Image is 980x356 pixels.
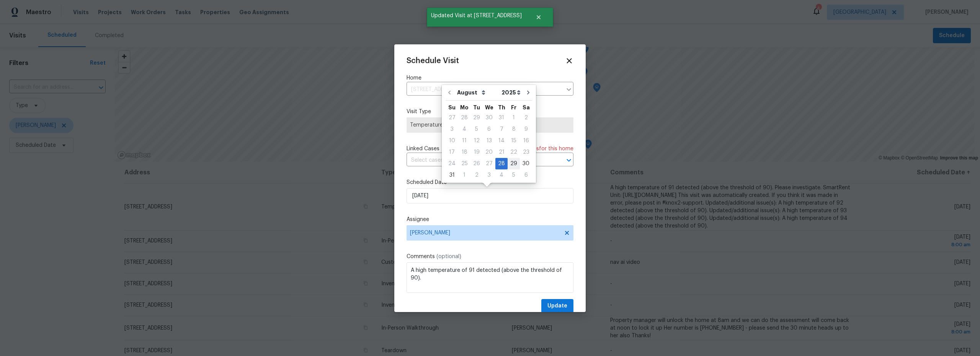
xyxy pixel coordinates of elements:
[470,169,483,181] div: Tue Sep 02 2025
[508,112,520,124] div: Fri Aug 01 2025
[508,158,520,169] div: 29
[523,105,530,110] abbr: Saturday
[446,124,458,135] div: 3
[508,112,520,123] div: 1
[520,112,532,123] div: 2
[520,158,532,169] div: Sat Aug 30 2025
[470,158,483,169] div: Tue Aug 26 2025
[410,121,570,129] span: Temperature Check
[458,135,470,146] div: Mon Aug 11 2025
[508,124,520,135] div: Fri Aug 08 2025
[446,158,458,169] div: 24
[520,147,532,158] div: 23
[483,124,495,135] div: 6
[483,169,495,181] div: Wed Sep 03 2025
[410,230,560,236] span: [PERSON_NAME]
[470,135,483,146] div: Tue Aug 12 2025
[407,253,573,260] label: Comments
[407,57,459,65] span: Schedule Visit
[458,135,470,146] div: 11
[458,147,470,158] div: 18
[446,135,458,146] div: 10
[455,87,500,98] select: Month
[520,112,532,124] div: Sat Aug 02 2025
[458,170,470,180] div: 1
[407,145,439,153] span: Linked Cases
[473,105,480,110] abbr: Tuesday
[458,169,470,181] div: Mon Sep 01 2025
[523,85,534,100] button: Go to next month
[458,124,470,135] div: 4
[470,147,483,158] div: 19
[508,135,520,146] div: Fri Aug 15 2025
[458,112,470,124] div: Mon Jul 28 2025
[470,112,483,123] div: 29
[483,158,495,169] div: 27
[520,135,532,146] div: 16
[520,170,532,180] div: 6
[446,169,458,181] div: Sun Aug 31 2025
[547,301,567,311] span: Update
[565,57,573,65] span: Close
[495,135,508,146] div: 14
[446,158,458,169] div: Sun Aug 24 2025
[407,188,573,203] input: M/D/YYYY
[460,105,469,110] abbr: Monday
[470,135,483,146] div: 12
[508,124,520,135] div: 8
[470,112,483,124] div: Tue Jul 29 2025
[407,154,552,166] input: Select cases
[495,147,508,158] div: 21
[407,262,573,293] textarea: A high temperature of 91 detected (above the threshold of 90). Please investigate. SmartRent Unit...
[483,135,495,146] div: 13
[407,84,562,96] input: Enter in an address
[508,135,520,146] div: 15
[446,170,458,180] div: 31
[407,108,573,115] label: Visit Type
[458,158,470,169] div: 25
[427,8,526,24] span: Updated Visit at [STREET_ADDRESS]
[526,10,551,25] button: Close
[508,146,520,158] div: Fri Aug 22 2025
[470,170,483,180] div: 2
[446,135,458,146] div: Sun Aug 10 2025
[470,124,483,135] div: 5
[520,146,532,158] div: Sat Aug 23 2025
[500,87,523,98] select: Year
[407,74,573,82] label: Home
[508,147,520,158] div: 22
[508,158,520,169] div: Fri Aug 29 2025
[483,112,495,123] div: 30
[446,124,458,135] div: Sun Aug 03 2025
[508,169,520,181] div: Fri Sep 05 2025
[483,147,495,158] div: 20
[508,170,520,180] div: 5
[458,112,470,123] div: 28
[444,85,455,100] button: Go to previous month
[446,146,458,158] div: Sun Aug 17 2025
[495,112,508,124] div: Thu Jul 31 2025
[495,135,508,146] div: Thu Aug 14 2025
[485,105,493,110] abbr: Wednesday
[483,170,495,180] div: 3
[446,147,458,158] div: 17
[483,158,495,169] div: Wed Aug 27 2025
[407,179,573,186] label: Scheduled Date
[458,146,470,158] div: Mon Aug 18 2025
[407,216,573,223] label: Assignee
[446,112,458,123] div: 27
[446,112,458,124] div: Sun Jul 27 2025
[498,105,505,110] abbr: Thursday
[483,124,495,135] div: Wed Aug 06 2025
[458,124,470,135] div: Mon Aug 04 2025
[448,105,456,110] abbr: Sunday
[470,158,483,169] div: 26
[470,124,483,135] div: Tue Aug 05 2025
[495,146,508,158] div: Thu Aug 21 2025
[483,146,495,158] div: Wed Aug 20 2025
[511,105,516,110] abbr: Friday
[483,135,495,146] div: Wed Aug 13 2025
[470,146,483,158] div: Tue Aug 19 2025
[436,254,461,259] span: (optional)
[520,124,532,135] div: 9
